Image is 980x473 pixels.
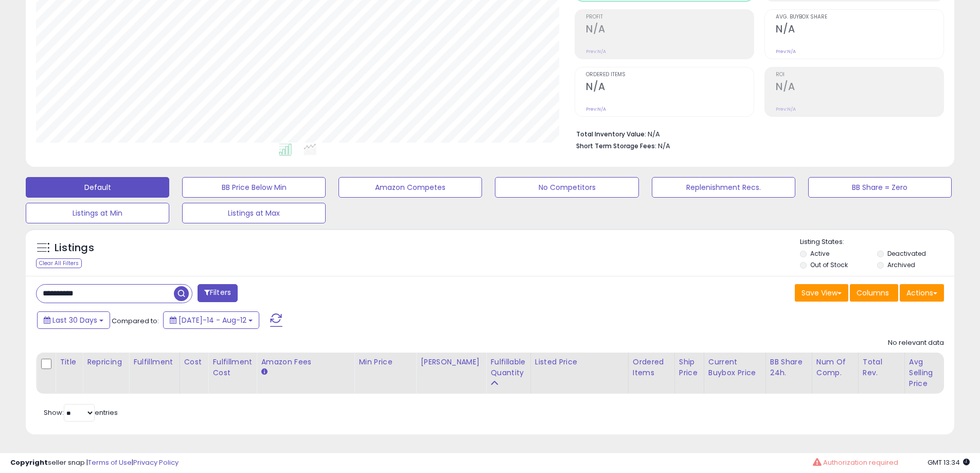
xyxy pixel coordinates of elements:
[26,203,169,223] button: Listings at Min
[261,367,267,377] small: Amazon Fees.
[586,48,606,55] small: Prev: N/A
[586,81,754,95] h2: N/A
[261,357,350,367] div: Amazon Fees
[808,177,952,198] button: BB Share = Zero
[928,458,970,467] span: 2025-09-12 13:34 GMT
[586,23,754,37] h2: N/A
[535,357,624,367] div: Listed Price
[586,72,754,78] span: Ordered Items
[776,72,943,78] span: ROI
[44,408,118,417] span: Show: entries
[708,357,761,378] div: Current Buybox Price
[182,203,326,223] button: Listings at Max
[490,357,526,378] div: Fulfillable Quantity
[359,357,412,367] div: Min Price
[887,260,915,269] label: Archived
[586,14,754,20] span: Profit
[133,357,175,367] div: Fulfillment
[182,177,326,198] button: BB Price Below Min
[37,311,110,329] button: Last 30 Days
[652,177,795,198] button: Replenishment Recs.
[633,357,670,378] div: Ordered Items
[198,284,238,302] button: Filters
[420,357,482,367] div: [PERSON_NAME]
[909,357,947,389] div: Avg Selling Price
[88,458,132,467] a: Terms of Use
[36,258,82,268] div: Clear All Filters
[10,458,179,468] div: seller snap | |
[338,177,482,198] button: Amazon Competes
[770,357,808,378] div: BB Share 24h.
[679,357,700,378] div: Ship Price
[10,458,48,467] strong: Copyright
[816,357,854,378] div: Num of Comp.
[810,260,848,269] label: Out of Stock
[810,249,829,258] label: Active
[52,315,97,325] span: Last 30 Days
[112,316,159,326] span: Compared to:
[179,315,246,325] span: [DATE]-14 - Aug-12
[800,237,954,247] p: Listing States:
[163,311,259,329] button: [DATE]-14 - Aug-12
[776,106,796,112] small: Prev: N/A
[795,284,848,302] button: Save View
[60,357,78,367] div: Title
[212,357,252,378] div: Fulfillment Cost
[576,127,936,139] li: N/A
[888,338,944,348] div: No relevant data
[576,130,646,138] b: Total Inventory Value:
[576,142,656,150] b: Short Term Storage Fees:
[87,357,124,367] div: Repricing
[133,458,179,467] a: Privacy Policy
[776,14,943,20] span: Avg. Buybox Share
[776,23,943,37] h2: N/A
[495,177,638,198] button: No Competitors
[658,141,670,151] span: N/A
[887,249,926,258] label: Deactivated
[857,288,889,298] span: Columns
[26,177,169,198] button: Default
[863,357,900,378] div: Total Rev.
[586,106,606,112] small: Prev: N/A
[900,284,944,302] button: Actions
[850,284,898,302] button: Columns
[776,48,796,55] small: Prev: N/A
[776,81,943,95] h2: N/A
[184,357,204,367] div: Cost
[55,241,94,255] h5: Listings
